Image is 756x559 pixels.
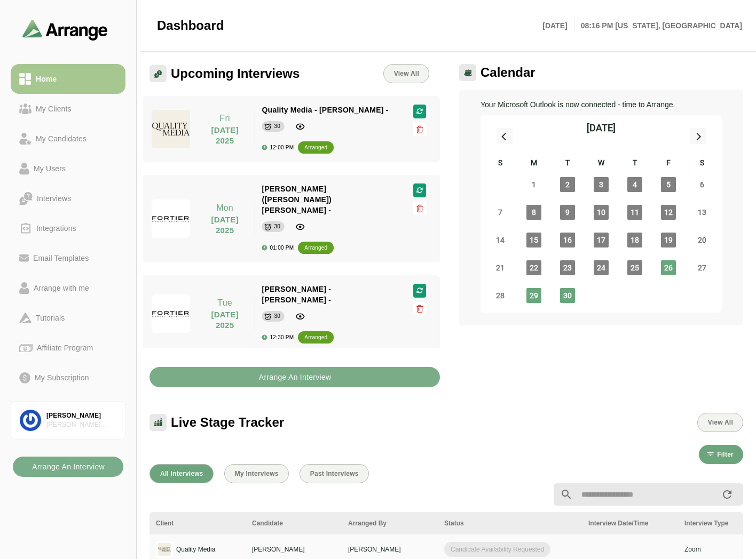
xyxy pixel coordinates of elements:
[11,303,125,333] a: Tutorials
[695,260,710,275] span: Saturday, September 27, 2025
[22,19,108,40] img: arrangeai-name-small-logo.4d2b8aee.svg
[716,451,734,458] span: Filter
[46,420,116,429] div: [PERSON_NAME] Associates
[201,125,249,146] p: [DATE] 2025
[31,312,69,324] div: Tutorials
[262,285,331,304] span: [PERSON_NAME] - [PERSON_NAME] -
[304,142,327,153] div: arranged
[618,157,651,171] div: T
[594,205,609,220] span: Wednesday, September 10, 2025
[526,260,541,275] span: Monday, September 22, 2025
[304,243,327,253] div: arranged
[29,162,70,175] div: My Users
[31,132,91,145] div: My Candidates
[11,363,125,393] a: My Subscription
[526,177,541,192] span: Monday, September 1, 2025
[31,102,76,115] div: My Clients
[11,243,125,273] a: Email Templates
[201,297,249,309] p: Tue
[560,205,575,220] span: Tuesday, September 9, 2025
[262,145,294,150] div: 12:00 PM
[707,419,733,426] span: View All
[695,233,710,247] span: Saturday, September 20, 2025
[588,518,672,528] div: Interview Date/Time
[594,177,609,192] span: Wednesday, September 3, 2025
[585,157,618,171] div: W
[661,177,676,192] span: Friday, September 5, 2025
[444,542,550,557] span: Candidate Availability Requested
[661,233,676,247] span: Friday, September 19, 2025
[560,288,575,303] span: Tuesday, September 30, 2025
[444,518,576,528] div: Status
[695,177,710,192] span: Saturday, September 6, 2025
[594,233,609,247] span: Wednesday, September 17, 2025
[149,464,214,483] button: All Interviews
[560,177,575,192] span: Tuesday, September 2, 2025
[176,545,215,554] p: Quality Media
[661,260,676,275] span: Friday, September 26, 2025
[699,445,743,464] button: Filter
[11,273,125,303] a: Arrange with me
[526,288,541,303] span: Monday, September 29, 2025
[274,221,280,232] div: 30
[574,19,742,32] p: 08:16 PM [US_STATE], [GEOGRAPHIC_DATA]
[11,124,125,154] a: My Candidates
[201,202,249,214] p: Mon
[481,65,535,81] span: Calendar
[393,70,419,77] span: View All
[149,367,440,387] button: Arrange An Interview
[32,222,81,235] div: Integrations
[383,64,429,83] a: View All
[348,545,431,554] p: [PERSON_NAME]
[30,371,93,384] div: My Subscription
[11,401,125,440] a: [PERSON_NAME][PERSON_NAME] Associates
[526,205,541,220] span: Monday, September 8, 2025
[627,233,642,247] span: Thursday, September 18, 2025
[31,73,61,85] div: Home
[152,199,190,238] img: fortier_public_relations_llc_logo.jpg
[526,233,541,247] span: Monday, September 15, 2025
[171,66,300,82] span: Upcoming Interviews
[348,518,431,528] div: Arranged By
[594,260,609,275] span: Wednesday, September 24, 2025
[11,154,125,183] a: My Users
[201,214,249,236] p: [DATE] 2025
[560,233,575,247] span: Tuesday, September 16, 2025
[252,545,335,554] p: [PERSON_NAME]
[685,157,719,171] div: S
[721,488,734,501] i: appended action
[201,309,249,331] p: [DATE] 2025
[697,413,743,432] button: View All
[493,288,508,303] span: Sunday, September 28, 2025
[171,414,284,430] span: Live Stage Tracker
[310,470,359,477] span: Past Interviews
[484,157,517,171] div: S
[11,213,125,243] a: Integrations
[234,470,279,477] span: My Interviews
[493,233,508,247] span: Sunday, September 14, 2025
[201,112,249,125] p: Fri
[152,294,190,333] img: fortier_public_relations_llc_logo.jpg
[651,157,685,171] div: F
[29,252,93,265] div: Email Templates
[13,457,123,477] button: Arrange An Interview
[542,19,574,32] p: [DATE]
[300,464,369,483] button: Past Interviews
[29,282,93,294] div: Arrange with me
[481,98,722,111] p: Your Microsoft Outlook is now connected - time to Arrange.
[695,205,710,220] span: Saturday, September 13, 2025
[252,518,335,528] div: Candidate
[46,411,116,420] div: [PERSON_NAME]
[156,518,239,528] div: Client
[262,185,332,214] span: [PERSON_NAME] ([PERSON_NAME]) [PERSON_NAME] -
[560,260,575,275] span: Tuesday, September 23, 2025
[156,541,173,558] img: logo
[262,334,294,340] div: 12:30 PM
[33,192,75,205] div: Interviews
[493,260,508,275] span: Sunday, September 21, 2025
[157,18,224,34] span: Dashboard
[262,245,294,251] div: 01:00 PM
[274,121,280,132] div: 30
[587,121,616,135] div: [DATE]
[11,64,125,94] a: Home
